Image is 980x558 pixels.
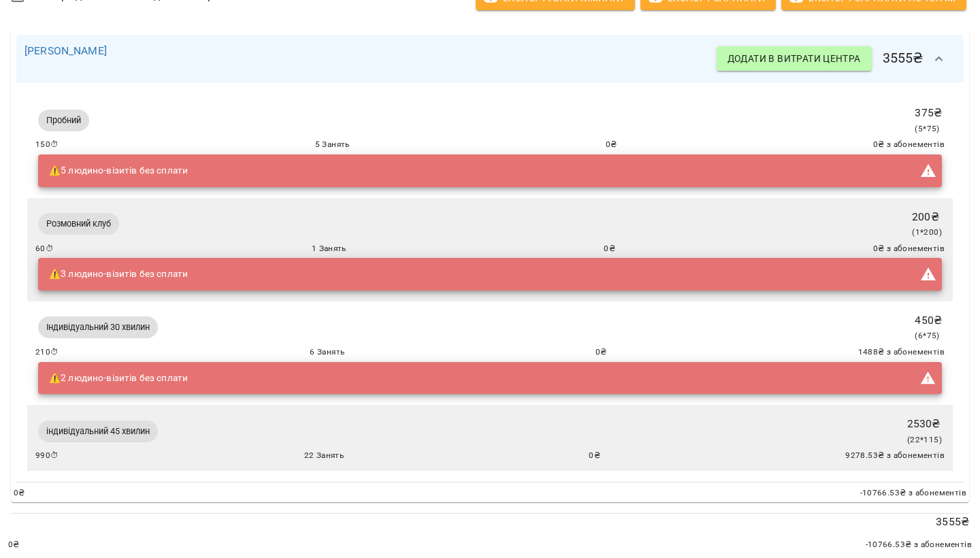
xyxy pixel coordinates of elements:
span: 0 ₴ з абонементів [873,242,945,256]
p: 450 ₴ [915,312,942,329]
button: Додати в витрати центра [717,46,872,71]
span: індивідуальний 45 хвилин [38,425,158,438]
p: 375 ₴ [915,105,942,121]
div: ⚠️ 3 людино-візитів без сплати [49,262,188,286]
div: ⚠️ 5 людино-візитів без сплати [49,159,188,183]
span: 990 ⏱ [35,449,59,463]
span: 0 ₴ [595,346,607,359]
span: 150 ⏱ [35,138,59,152]
span: ( 1 * 200 ) [912,227,942,237]
span: 22 Занять [304,449,344,463]
span: Додати в витрати центра [728,50,861,67]
span: 0 ₴ [8,538,20,552]
span: Пробний [38,114,89,127]
span: 0 ₴ [589,449,600,463]
div: ⚠️ 2 людино-візитів без сплати [49,366,188,391]
span: 0 ₴ [604,242,615,256]
span: 1 Занять [312,242,346,256]
a: [PERSON_NAME] [24,44,107,57]
h6: 3555 ₴ [717,43,955,76]
span: Розмовний клуб [38,218,119,230]
span: 0 ₴ [606,138,617,152]
span: 0 ₴ [14,487,25,500]
span: 5 Занять [315,138,350,152]
span: -10766.53 ₴ з абонементів [866,538,972,552]
span: Індивідуальний 30 хвилин [38,321,158,333]
span: 60 ⏱ [35,242,54,256]
span: ( 22 * 115 ) [907,435,942,444]
p: 200 ₴ [912,209,942,225]
span: -10766.53 ₴ з абонементів [860,487,966,500]
span: 1488 ₴ з абонементів [858,346,945,359]
span: 9278.53 ₴ з абонементів [845,449,945,463]
p: 2530 ₴ [907,416,942,432]
span: 6 Занять [310,346,344,359]
span: 210 ⏱ [35,346,59,359]
span: ( 5 * 75 ) [915,124,939,133]
span: 0 ₴ з абонементів [873,138,945,152]
p: 3555 ₴ [11,514,969,530]
span: ( 6 * 75 ) [915,331,939,340]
